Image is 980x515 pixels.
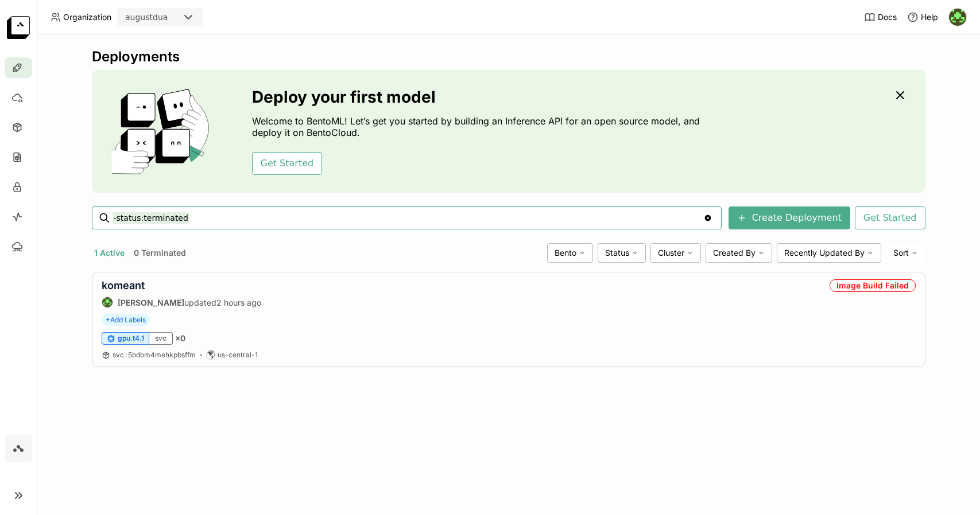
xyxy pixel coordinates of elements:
img: August Dua [949,9,966,26]
img: cover onboarding [101,88,224,174]
span: Recently Updated By [784,248,865,258]
span: us-central-1 [218,350,258,360]
div: Image Build Failed [830,279,916,292]
div: Sort [886,243,925,263]
span: Organization [63,12,111,22]
h3: Deploy your first model [252,88,706,106]
button: 1 Active [92,245,127,260]
div: Help [907,11,938,23]
span: Cluster [658,248,684,258]
button: Create Deployment [729,206,850,229]
button: 0 Terminated [131,245,188,260]
svg: Clear value [703,213,712,223]
p: Welcome to BentoML! Let’s get you started by building an Inference API for an open source model, ... [252,115,706,138]
div: Recently Updated By [777,243,881,263]
div: Created By [706,243,772,263]
img: logo [7,16,30,39]
img: August Dua [102,297,113,307]
a: komeant [102,279,145,291]
div: Bento [547,243,593,263]
input: Search [113,209,703,227]
span: × 0 [175,333,185,344]
div: augustdua [125,11,168,23]
span: +Add Labels [102,314,150,326]
div: Status [598,243,646,263]
a: svc:5bdbm4mehkpbsffm [113,350,196,360]
div: Deployments [92,48,925,65]
strong: [PERSON_NAME] [118,298,184,307]
span: svc 5bdbm4mehkpbsffm [113,350,196,359]
span: gpu.t4.1 [118,334,144,343]
div: updated [102,296,261,308]
span: 2 hours ago [216,298,261,307]
span: Created By [713,248,756,258]
input: Selected augustdua. [169,12,170,24]
div: svc [149,332,173,345]
button: Get Started [855,206,925,229]
span: Docs [878,12,897,22]
div: Cluster [650,243,701,263]
button: Get Started [252,152,323,175]
span: Bento [555,248,576,258]
span: Status [605,248,629,258]
span: Sort [893,248,909,258]
span: : [125,350,127,359]
span: Help [921,12,938,22]
a: Docs [864,11,897,23]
